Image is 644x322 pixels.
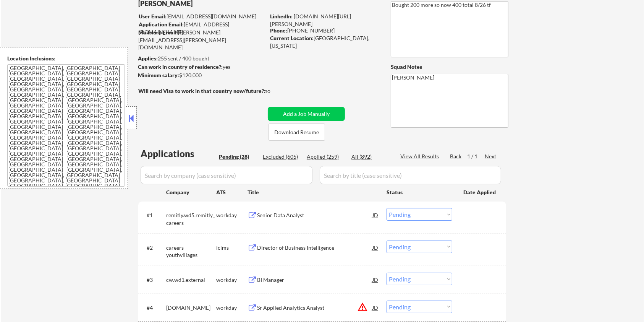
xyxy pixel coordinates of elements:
[257,244,372,252] div: Director of Business Intelligence
[270,13,293,20] strong: LinkedIn:
[216,244,248,252] div: icims
[270,35,314,41] strong: Current Location:
[141,166,312,184] input: Search by company (case sensitive)
[270,27,287,34] strong: Phone:
[372,241,379,254] div: JD
[320,166,501,184] input: Search by title (case sensitive)
[264,87,286,95] div: no
[391,63,508,71] div: Squad Notes
[166,244,216,259] div: careers-youthvillages
[263,153,301,161] div: Excluded (605)
[138,63,263,71] div: yes
[166,189,216,196] div: Company
[270,34,378,49] div: [GEOGRAPHIC_DATA], [US_STATE]
[257,276,372,284] div: BI Manager
[450,153,462,160] div: Back
[463,189,497,196] div: Date Applied
[372,273,379,286] div: JD
[139,13,167,20] strong: User Email:
[257,304,372,312] div: Sr Applied Analytics Analyst
[216,211,248,219] div: workday
[307,153,345,161] div: Applied (259)
[387,185,452,199] div: Status
[467,153,485,160] div: 1 / 1
[138,55,265,62] div: 255 sent / 400 bought
[219,153,257,161] div: Pending (28)
[166,304,216,312] div: [DOMAIN_NAME]
[139,21,265,36] div: [EMAIL_ADDRESS][DOMAIN_NAME]
[216,276,248,284] div: workday
[147,304,160,312] div: #4
[147,276,160,284] div: #3
[138,72,265,79] div: $120,000
[138,88,265,94] strong: Will need Visa to work in that country now/future?:
[269,124,325,141] button: Download Resume
[147,211,160,219] div: #1
[216,189,248,196] div: ATS
[7,55,125,62] div: Location Inclusions:
[248,189,379,196] div: Title
[268,107,345,121] button: Add a Job Manually
[166,276,216,284] div: cw.wd1.external
[139,13,265,20] div: [EMAIL_ADDRESS][DOMAIN_NAME]
[166,211,216,226] div: remitly.wd5.remitly_careers
[351,153,390,161] div: All (892)
[485,153,497,160] div: Next
[270,13,352,27] a: [DOMAIN_NAME][URL] [PERSON_NAME]
[372,301,379,314] div: JD
[138,72,179,78] strong: Minimum salary:
[147,244,160,252] div: #2
[138,55,158,62] strong: Applies:
[257,211,372,219] div: Senior Data Analyst
[141,149,216,158] div: Applications
[138,29,265,51] div: [PERSON_NAME][EMAIL_ADDRESS][PERSON_NAME][DOMAIN_NAME]
[216,304,248,312] div: workday
[372,208,379,222] div: JD
[139,21,184,28] strong: Application Email:
[270,27,378,34] div: [PHONE_NUMBER]
[357,302,368,312] button: warning_amber
[138,29,178,36] strong: Mailslurp Email:
[138,63,223,70] strong: Can work in country of residence?:
[400,153,441,160] div: View All Results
